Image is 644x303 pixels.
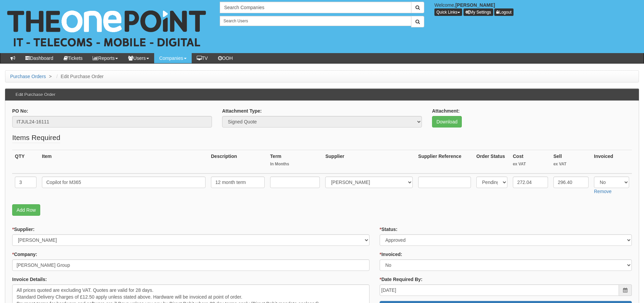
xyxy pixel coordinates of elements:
small: ex VAT [513,161,548,167]
div: Welcome, [429,2,644,16]
a: Tickets [58,53,88,63]
th: QTY [12,150,39,173]
label: Company: [12,251,37,258]
input: Search Companies [220,2,411,13]
label: Invoice Details: [12,276,47,283]
button: Quick Links [434,8,462,16]
a: OOH [213,53,238,63]
th: Order Status [474,150,510,173]
small: ex VAT [553,161,589,167]
a: Logout [494,8,514,16]
th: Supplier [323,150,415,173]
a: Download [432,116,462,127]
h3: Edit Purchase Order [12,89,59,100]
input: Search Users [220,16,411,26]
a: Add Row [12,204,40,216]
a: Reports [88,53,123,63]
li: Edit Purchase Order [55,73,104,80]
th: Invoiced [591,150,632,173]
a: Dashboard [20,53,58,63]
label: Attachment: [432,108,460,114]
th: Cost [510,150,551,173]
a: TV [192,53,213,63]
label: PO No: [12,108,28,114]
th: Term [267,150,323,173]
a: Purchase Orders [10,74,46,79]
small: In Months [270,161,320,167]
a: My Settings [463,8,493,16]
b: [PERSON_NAME] [455,2,495,8]
label: Status: [380,226,398,233]
th: Item [39,150,208,173]
th: Supplier Reference [415,150,474,173]
th: Sell [551,150,591,173]
span: > [47,74,53,79]
label: Date Required By: [380,276,423,283]
legend: Items Required [12,133,60,143]
th: Description [208,150,267,173]
label: Supplier: [12,226,34,233]
a: Companies [154,53,192,63]
a: Users [123,53,154,63]
label: Attachment Type: [222,108,262,114]
label: Invoiced: [380,251,402,258]
a: Remove [594,189,612,194]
